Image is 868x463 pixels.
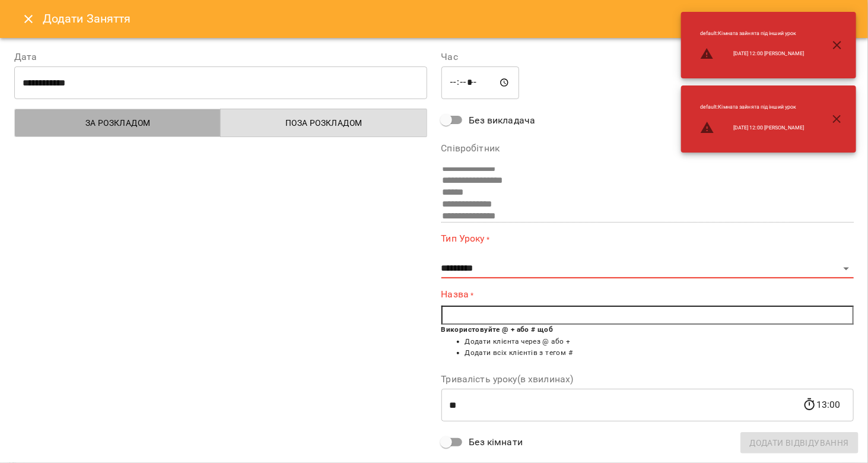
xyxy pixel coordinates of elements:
[43,9,854,28] h6: Додати Заняття
[465,347,854,359] li: Додати всіх клієнтів з тегом #
[691,99,813,116] li: default : Кімната зайнята під інший урок
[691,116,813,139] li: [DATE] 12:00 [PERSON_NAME]
[441,144,854,153] label: Співробітник
[691,25,813,42] li: default : Кімната зайнята під інший урок
[441,52,854,62] label: Час
[220,109,427,137] button: Поза розкладом
[14,5,43,33] button: Close
[14,109,221,137] button: За розкладом
[469,113,536,128] span: Без викладача
[465,336,854,348] li: Додати клієнта через @ або +
[228,116,419,130] span: Поза розкладом
[441,375,854,384] label: Тривалість уроку(в хвилинах)
[22,116,214,130] span: За розкладом
[14,52,427,62] label: Дата
[441,325,554,334] b: Використовуйте @ + або # щоб
[691,42,813,66] li: [DATE] 12:00 [PERSON_NAME]
[441,288,854,302] label: Назва
[441,232,854,246] label: Тип Уроку
[469,435,523,449] span: Без кімнати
